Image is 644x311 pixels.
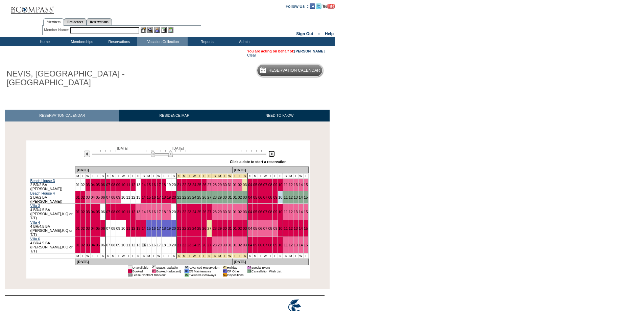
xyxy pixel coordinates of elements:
td: W [121,174,126,179]
a: 13 [136,183,140,187]
a: 06 [101,210,105,214]
td: S [141,174,146,179]
a: 12 [131,195,135,199]
td: F [131,174,136,179]
a: 27 [207,195,211,199]
a: 03 [243,210,247,214]
a: 27 [207,210,211,214]
a: 04 [248,183,252,187]
a: 09 [116,195,120,199]
td: S [136,174,141,179]
a: 31 [228,210,232,214]
td: [DATE] [75,167,232,174]
a: 15 [147,243,151,247]
a: 06 [258,243,262,247]
a: Clear [247,53,256,57]
img: b_calculator.gif [168,27,173,33]
a: 08 [268,243,272,247]
a: 30 [223,195,227,199]
td: Christmas [187,174,192,179]
a: 31 [228,183,232,187]
a: 02 [81,183,85,187]
a: 29 [218,210,222,214]
a: 19 [167,226,171,230]
td: Reservations [100,37,137,46]
img: Reservations [161,27,167,33]
a: 03 [86,226,90,230]
td: Admin [225,37,262,46]
a: 15 [147,226,151,230]
a: 30 [223,226,227,230]
a: 01 [76,226,80,230]
a: 30 [223,210,227,214]
a: 23 [187,210,191,214]
a: 02 [81,195,85,199]
td: S [171,174,176,179]
a: Sign Out [296,31,313,36]
a: 14 [299,195,303,199]
td: S [100,174,105,179]
a: 31 [228,226,232,230]
a: Residences [64,18,87,25]
a: 10 [121,183,125,187]
a: 03 [243,226,247,230]
a: 08 [268,210,272,214]
a: 15 [304,226,308,230]
a: 13 [294,183,298,187]
a: 02 [238,183,242,187]
a: 04 [91,183,95,187]
a: 22 [182,195,186,199]
td: [DATE] [232,167,308,174]
a: NEED TO KNOW [229,110,330,121]
td: T [90,174,95,179]
a: 19 [167,243,171,247]
a: 05 [253,226,257,230]
td: M [75,174,80,179]
td: S [105,174,111,179]
a: 15 [304,243,308,247]
a: 07 [106,183,110,187]
a: 27 [207,243,211,247]
a: 06 [101,183,105,187]
a: 24 [192,226,196,230]
a: 21 [177,226,181,230]
td: T [80,174,85,179]
a: 07 [263,226,267,230]
a: 11 [126,195,130,199]
img: View [147,27,153,33]
h1: NEVIS, [GEOGRAPHIC_DATA] - [GEOGRAPHIC_DATA] [5,68,157,89]
a: Beach House 3 [30,179,55,183]
a: 03 [86,183,90,187]
a: Villa 6 [30,237,40,241]
a: 08 [111,210,115,214]
a: 17 [157,183,161,187]
a: 10 [121,210,125,214]
a: 28 [213,226,217,230]
a: 16 [152,243,156,247]
a: 27 [207,183,211,187]
a: 22 [182,183,186,187]
a: 01 [76,195,80,199]
a: 01 [233,195,237,199]
a: 05 [96,226,100,230]
a: 05 [96,183,100,187]
a: 10 [278,183,282,187]
img: Become our fan on Facebook [310,3,315,9]
a: 06 [258,226,262,230]
a: 13 [294,195,298,199]
a: 08 [268,195,272,199]
td: T [161,174,166,179]
a: 29 [218,243,222,247]
a: 02 [238,226,242,230]
a: 11 [284,210,288,214]
a: 09 [116,210,120,214]
a: 29 [218,183,222,187]
a: 13 [136,195,140,199]
a: RESERVATION CALENDAR [5,110,119,121]
a: 15 [147,183,151,187]
a: 13 [294,243,298,247]
a: 11 [126,243,130,247]
a: Help [325,31,334,36]
a: 25 [197,210,201,214]
a: 07 [106,210,110,214]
